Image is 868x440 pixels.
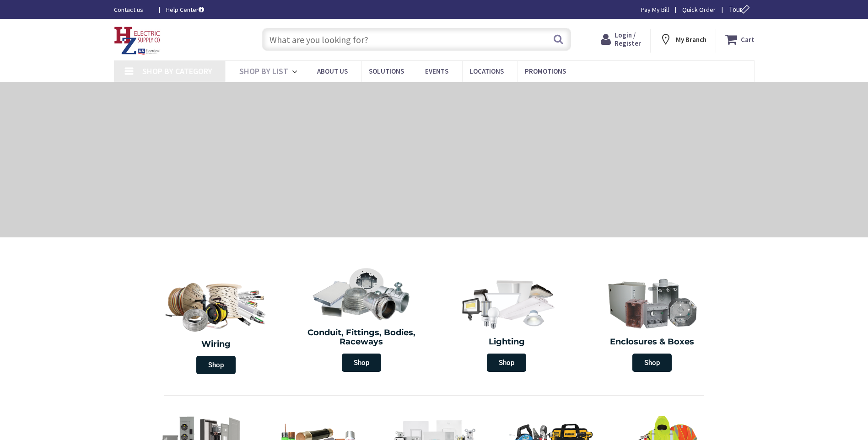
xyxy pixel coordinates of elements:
div: My Branch [659,31,706,48]
a: Help Center [166,5,204,14]
span: Promotions [525,67,566,75]
h2: Lighting [441,338,573,347]
span: Solutions [369,67,404,75]
span: Shop [342,354,381,372]
a: Login / Register [601,31,641,48]
span: Shop [487,354,526,372]
span: About Us [317,67,348,75]
a: Cart [725,31,755,48]
span: Shop By Category [142,66,212,76]
a: Conduit, Fittings, Bodies, Raceways Shop [291,263,432,376]
span: Shop By List [239,66,288,76]
span: Tour [729,5,752,14]
h2: Conduit, Fittings, Bodies, Raceways [296,328,427,347]
h2: Enclosures & Boxes [586,338,718,347]
img: HZ Electric Supply [114,27,161,55]
strong: My Branch [676,35,706,44]
h2: Wiring [148,340,285,349]
span: Events [425,67,448,75]
span: Login / Register [615,31,641,48]
a: Wiring Shop [144,272,289,379]
span: Shop [632,354,672,372]
a: Lighting Shop [437,272,577,376]
input: What are you looking for? [262,28,571,51]
a: Quick Order [682,5,716,14]
strong: Cart [741,31,755,48]
a: Enclosures & Boxes Shop [582,272,722,376]
a: Contact us [114,5,151,14]
span: Locations [469,67,504,75]
span: Shop [196,356,236,374]
a: Pay My Bill [641,5,669,14]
